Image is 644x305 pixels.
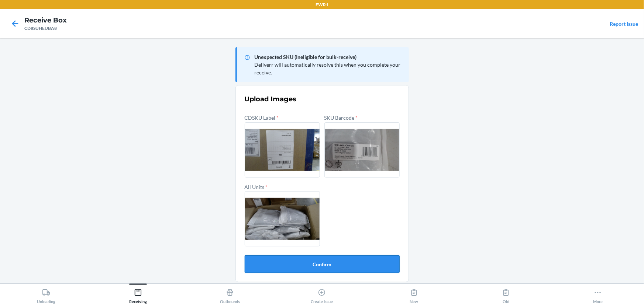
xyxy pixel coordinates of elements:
[593,285,603,304] div: More
[92,284,184,304] button: Receiving
[311,285,333,304] div: Create Issue
[129,285,147,304] div: Receiving
[410,285,418,304] div: New
[24,25,67,32] div: CD8SUHEUBA8
[324,115,358,121] label: SKU Barcode
[220,285,240,304] div: Outbounds
[245,115,279,121] label: CDSKU Label
[24,15,67,25] h4: Receive Box
[368,284,460,304] button: New
[255,61,403,76] p: Deliverr will automatically resolve this when you complete your receive.
[245,184,268,190] label: All Units
[255,53,403,61] p: Unexpected SKU (Ineligible for bulk-receive)
[276,284,368,304] button: Create Issue
[245,255,400,273] button: Confirm
[610,21,638,27] a: Report Issue
[316,1,328,8] p: EWR1
[552,284,644,304] button: More
[460,284,552,304] button: Old
[502,285,510,304] div: Old
[184,284,276,304] button: Outbounds
[37,285,55,304] div: Unloading
[245,94,400,104] h3: Upload Images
